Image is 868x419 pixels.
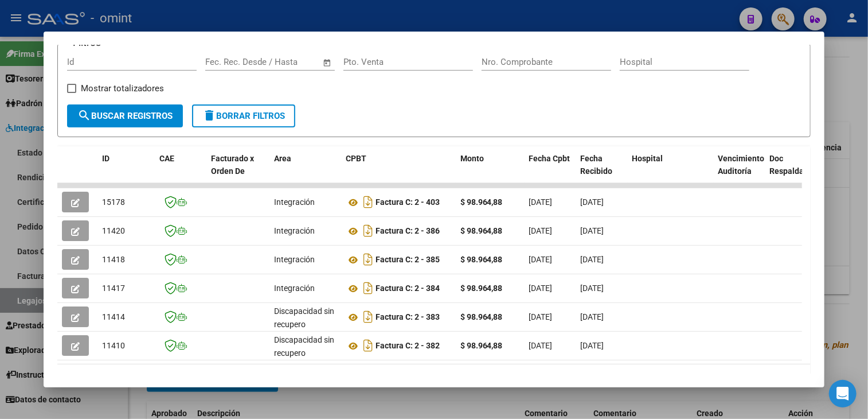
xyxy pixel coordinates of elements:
span: 11418 [102,255,125,264]
strong: Factura C: 2 - 386 [376,227,440,236]
strong: Factura C: 2 - 384 [376,284,440,293]
strong: Factura C: 2 - 385 [376,255,440,265]
span: Integración [274,255,315,264]
span: 15178 [102,197,125,207]
i: Descargar documento [361,222,376,240]
span: CPBT [346,154,366,163]
span: Fecha Recibido [581,154,613,176]
input: End date [253,57,308,67]
strong: $ 98.964,88 [460,284,503,293]
datatable-header-cell: Fecha Recibido [576,146,628,197]
div: 6 total [57,364,811,393]
strong: $ 98.964,88 [460,341,503,350]
span: [DATE] [529,284,553,293]
span: 11414 [102,312,125,321]
button: Open calendar [320,56,334,69]
span: Vencimiento Auditoría [718,154,765,176]
span: Discapacidad sin recupero [274,307,334,329]
mat-icon: delete [202,108,216,122]
datatable-header-cell: Facturado x Orden De [206,146,269,197]
span: 11417 [102,284,125,293]
button: Borrar Filtros [192,104,295,127]
datatable-header-cell: ID [97,146,155,197]
div: Open Intercom Messenger [829,380,857,408]
datatable-header-cell: Monto [456,146,525,197]
span: Hospital [632,154,663,163]
strong: Factura C: 2 - 383 [376,313,440,322]
span: [DATE] [581,226,604,235]
datatable-header-cell: Hospital [628,146,714,197]
span: Integración [274,284,315,293]
span: Area [274,154,291,163]
span: [DATE] [529,255,553,264]
strong: Factura C: 2 - 403 [376,198,440,207]
span: Buscar Registros [77,111,173,121]
input: Start date [205,57,243,67]
span: [DATE] [581,312,604,321]
span: 11410 [102,341,125,350]
span: [DATE] [581,255,604,264]
strong: $ 98.964,88 [460,197,503,207]
span: [DATE] [581,197,604,207]
span: Mostrar totalizadores [81,82,164,95]
span: CAE [159,154,174,163]
datatable-header-cell: Fecha Cpbt [525,146,576,197]
i: Descargar documento [361,193,376,211]
span: Integración [274,197,315,207]
span: ID [102,154,110,163]
span: Fecha Cpbt [529,154,570,163]
datatable-header-cell: Doc Respaldatoria [765,146,834,197]
span: Doc Respaldatoria [770,154,822,176]
span: Facturado x Orden De [211,154,254,176]
strong: $ 98.964,88 [460,255,503,264]
i: Descargar documento [361,308,376,326]
strong: $ 98.964,88 [460,312,503,321]
datatable-header-cell: CAE [155,146,206,197]
i: Descargar documento [361,336,376,355]
strong: $ 98.964,88 [460,226,503,235]
span: Monto [460,154,484,163]
span: [DATE] [529,312,553,321]
span: [DATE] [529,197,553,207]
span: 11420 [102,226,125,235]
i: Descargar documento [361,250,376,269]
span: Discapacidad sin recupero [274,335,334,358]
span: [DATE] [529,341,553,350]
span: [DATE] [581,284,604,293]
span: [DATE] [529,226,553,235]
span: Integración [274,226,315,235]
datatable-header-cell: CPBT [341,146,456,197]
button: Buscar Registros [67,104,183,127]
strong: Factura C: 2 - 382 [376,342,440,351]
i: Descargar documento [361,279,376,297]
datatable-header-cell: Area [269,146,341,197]
span: Borrar Filtros [202,111,285,121]
datatable-header-cell: Vencimiento Auditoría [714,146,765,197]
span: [DATE] [581,341,604,350]
mat-icon: search [77,108,91,122]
